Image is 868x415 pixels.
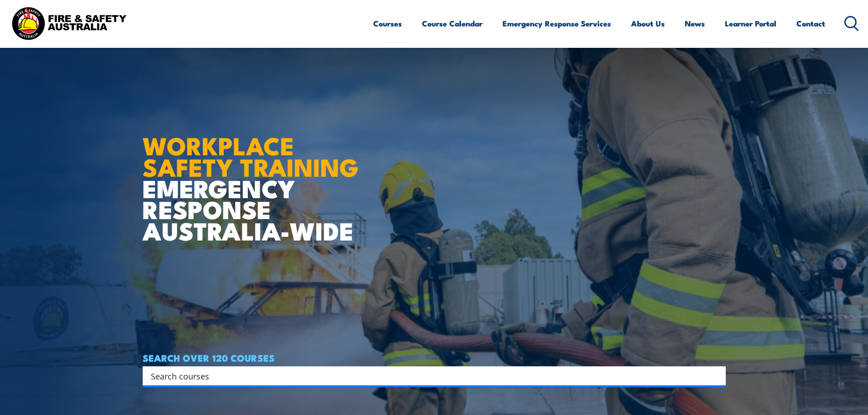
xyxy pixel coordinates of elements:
a: News [685,11,705,36]
input: Search input [151,369,706,383]
form: Search form [153,369,708,382]
a: Course Calendar [422,11,483,36]
a: About Us [631,11,665,36]
a: Courses [373,11,402,36]
a: Emergency Response Services [503,11,611,36]
button: Search magnifier button [710,369,723,382]
h4: SEARCH OVER 120 COURSES [143,353,726,363]
a: Contact [796,11,825,36]
h1: EMERGENCY RESPONSE AUSTRALIA-WIDE [143,112,365,241]
strong: WORKPLACE SAFETY TRAINING [143,126,359,185]
a: Learner Portal [725,11,776,36]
